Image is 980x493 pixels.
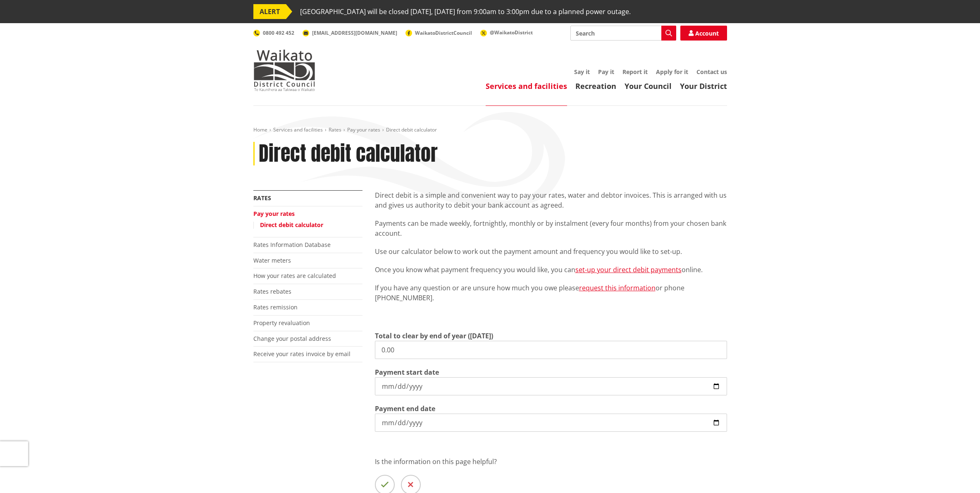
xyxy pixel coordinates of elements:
a: Apply for it [656,68,688,76]
a: Contact us [696,68,727,76]
a: Change your postal address [253,335,331,342]
p: Payments can be made weekly, fortnightly, monthly or by instalment (every four months) from your ... [375,218,727,238]
a: Pay it [598,68,614,76]
span: 0800 492 452 [263,29,294,36]
img: Waikato District Council - Te Kaunihera aa Takiwaa o Waikato [253,50,315,91]
a: How your rates are calculated [253,272,336,280]
a: Rates [253,194,271,202]
a: @WaikatoDistrict [480,29,533,36]
a: Account [680,26,727,41]
a: Services and facilities [486,81,567,91]
a: Services and facilities [273,126,323,133]
span: Direct debit calculator [386,126,437,133]
span: @WaikatoDistrict [490,29,533,36]
a: WaikatoDistrictCouncil [405,29,472,36]
a: Pay your rates [347,126,380,133]
input: Search input [570,26,676,41]
a: Rates [329,126,341,133]
a: Property revaluation [253,319,310,327]
a: Pay your rates [253,210,295,218]
span: [GEOGRAPHIC_DATA] will be closed [DATE], [DATE] from 9:00am to 3:00pm due to a planned power outage. [300,4,631,19]
a: [EMAIL_ADDRESS][DOMAIN_NAME] [303,29,397,36]
a: 0800 492 452 [253,29,294,36]
p: Direct debit is a simple and convenient way to pay your rates, water and debtor invoices. This is... [375,190,727,210]
a: Receive your rates invoice by email [253,350,351,358]
h1: Direct debit calculator [259,142,438,166]
a: request this information [579,283,656,292]
a: set-up your direct debit payments [575,265,682,274]
a: Water meters [253,256,291,264]
a: Rates Information Database [253,241,331,249]
span: ALERT [253,4,286,19]
a: Your District [680,81,727,91]
p: Once you know what payment frequency you would like, you can online. [375,265,727,275]
nav: breadcrumb [253,127,727,134]
p: Is the information on this page helpful? [375,457,727,467]
a: Rates rebates [253,287,291,295]
label: Payment end date [375,404,435,414]
span: WaikatoDistrictCouncil [415,29,472,36]
a: Rates remission [253,303,298,311]
label: Total to clear by end of year ([DATE]) [375,331,493,341]
label: Payment start date [375,367,439,377]
p: Use our calculator below to work out the payment amount and frequency you would like to set-up. [375,247,727,256]
a: Direct debit calculator [260,221,323,229]
a: Your Council [625,81,672,91]
a: Say it [574,68,590,76]
a: Report it [622,68,648,76]
p: If you have any question or are unsure how much you owe please or phone [PHONE_NUMBER]. [375,283,727,303]
a: Home [253,126,267,133]
a: Recreation [575,81,616,91]
span: [EMAIL_ADDRESS][DOMAIN_NAME] [312,29,397,36]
